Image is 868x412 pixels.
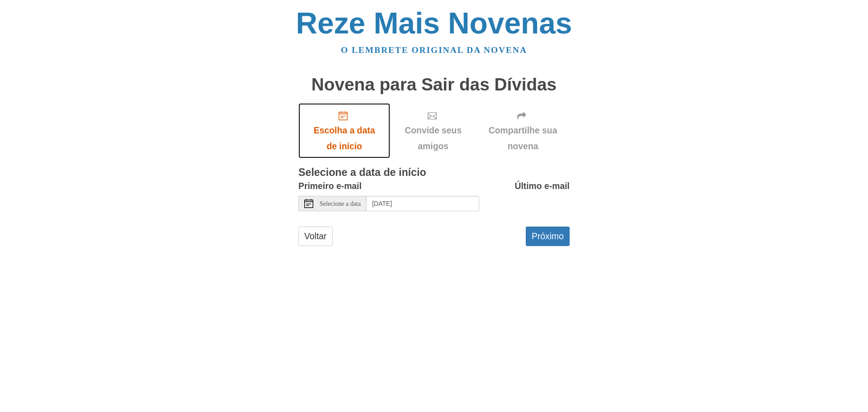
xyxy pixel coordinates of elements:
[532,232,564,242] font: Próximo
[298,227,333,246] a: Voltar
[298,103,390,158] a: Escolha a data de início
[314,126,375,151] font: Escolha a data de início
[304,232,327,242] font: Voltar
[526,227,570,246] button: Próximo
[489,126,557,151] font: Compartilhe sua novena
[514,181,570,191] font: Último e-mail
[320,200,361,207] font: Selecione a data
[341,45,527,55] a: O lembrete original da novena
[311,75,557,94] font: Novena para Sair das Dívidas
[476,103,570,158] div: Clique em "Avançar" para confirmar sua data de início primeiro.
[298,181,362,191] font: Primeiro e-mail
[405,126,462,151] font: Convide seus amigos
[390,103,476,158] div: Clique em "Avançar" para confirmar sua data de início primeiro.
[296,6,572,40] a: Reze Mais Novenas
[298,166,426,178] font: Selecione a data de início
